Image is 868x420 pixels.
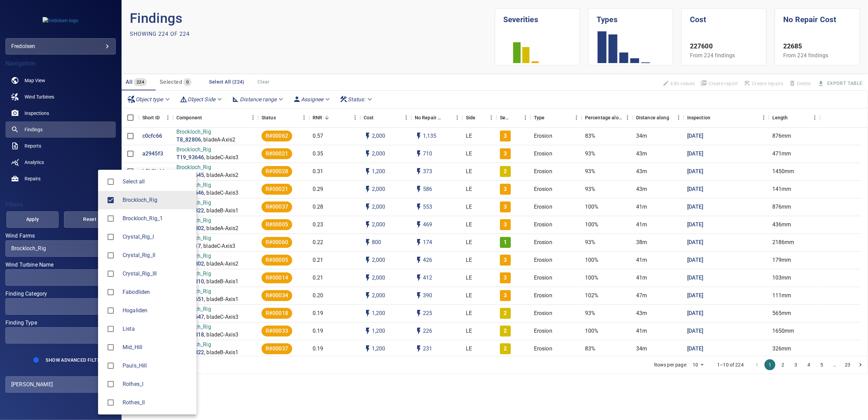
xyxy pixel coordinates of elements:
span: Lista [123,325,191,333]
span: Crystal_Rig_III [123,270,191,278]
span: Pauls_Hill [104,359,118,373]
div: Wind Farms Pauls_Hill [123,362,191,370]
span: Select all [123,178,191,186]
span: Hogaliden [104,303,118,318]
div: Wind Farms Lista [123,325,191,333]
span: Fabodliden [104,285,118,299]
span: Brockloch_Rig [104,193,118,207]
span: Brockloch_Rig_1 [104,211,118,226]
span: Brockloch_Rig [123,196,191,204]
span: Crystal_Rig_II [123,251,191,259]
div: Wind Farms Crystal_Rig_I [123,233,191,241]
span: Rothes_II [123,399,191,407]
span: Rothes_II [104,395,118,410]
div: Wind Farms Brockloch_Rig_1 [123,214,191,223]
span: Pauls_Hill [123,362,191,370]
div: Wind Farms Crystal_Rig_III [123,270,191,278]
div: Wind Farms Brockloch_Rig [123,196,191,204]
div: Wind Farms Rothes_II [123,399,191,407]
span: Hogaliden [123,306,191,315]
span: Mid_Hill [104,340,118,355]
div: Wind Farms Mid_Hill [123,343,191,351]
span: Fabodliden [123,288,191,296]
span: Crystal_Rig_I [123,233,191,241]
div: Wind Farms Crystal_Rig_II [123,251,191,259]
span: Brockloch_Rig_1 [123,214,191,223]
span: Crystal_Rig_II [104,248,118,262]
ul: Brockloch_Rig [98,170,196,415]
span: Rothes_I [123,380,191,388]
div: Wind Farms Rothes_I [123,380,191,388]
span: Crystal_Rig_I [104,230,118,244]
span: Lista [104,322,118,336]
span: Mid_Hill [123,343,191,351]
span: Rothes_I [104,377,118,391]
span: Crystal_Rig_III [104,267,118,281]
div: Wind Farms Hogaliden [123,306,191,315]
div: Wind Farms Fabodliden [123,288,191,296]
